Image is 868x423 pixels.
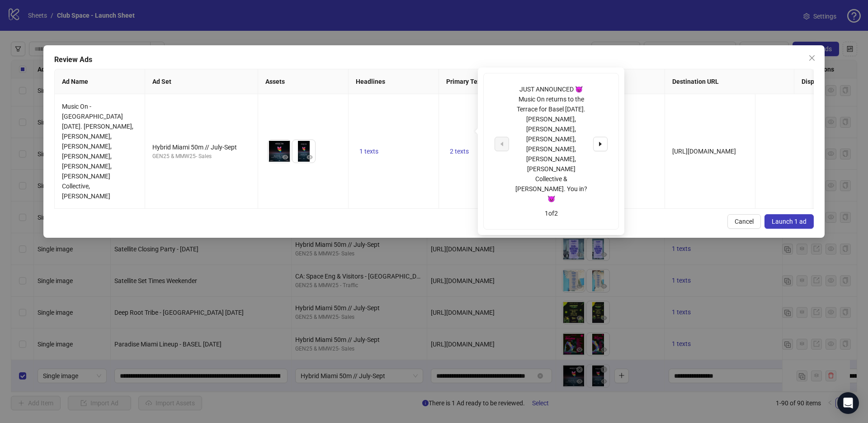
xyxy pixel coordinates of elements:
[727,214,761,229] button: Cancel
[152,152,250,161] div: GEN25 & MMW25- Sales
[446,146,472,157] button: 2 texts
[62,103,133,200] span: Music On - [GEOGRAPHIC_DATA] [DATE]. [PERSON_NAME], [PERSON_NAME], [PERSON_NAME], [PERSON_NAME], ...
[258,69,349,94] th: Assets
[54,54,814,65] div: Review Ads
[356,146,382,157] button: 1 texts
[495,208,608,218] div: 1 of 2
[55,69,145,94] th: Ad Name
[514,84,589,204] div: JUST ANNOUNCED 😈 Music On returns to the Terrace for Basel [DATE]. [PERSON_NAME], [PERSON_NAME], ...
[304,152,315,163] button: Preview
[672,148,736,155] span: [URL][DOMAIN_NAME]
[268,140,291,163] img: Asset 1
[439,69,552,94] th: Primary Texts
[837,392,859,414] div: Open Intercom Messenger
[152,142,250,152] div: Hybrid Miami 50m // July-Sept
[292,140,315,163] img: Asset 2
[280,152,291,163] button: Preview
[764,214,814,229] button: Launch 1 ad
[805,51,819,65] button: Close
[282,154,288,160] span: eye
[450,148,469,155] span: 2 texts
[665,69,794,94] th: Destination URL
[307,154,313,160] span: eye
[772,218,807,225] span: Launch 1 ad
[359,148,378,155] span: 1 texts
[349,69,439,94] th: Headlines
[145,69,258,94] th: Ad Set
[597,141,604,147] span: caret-right
[735,218,754,225] span: Cancel
[808,54,816,62] span: close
